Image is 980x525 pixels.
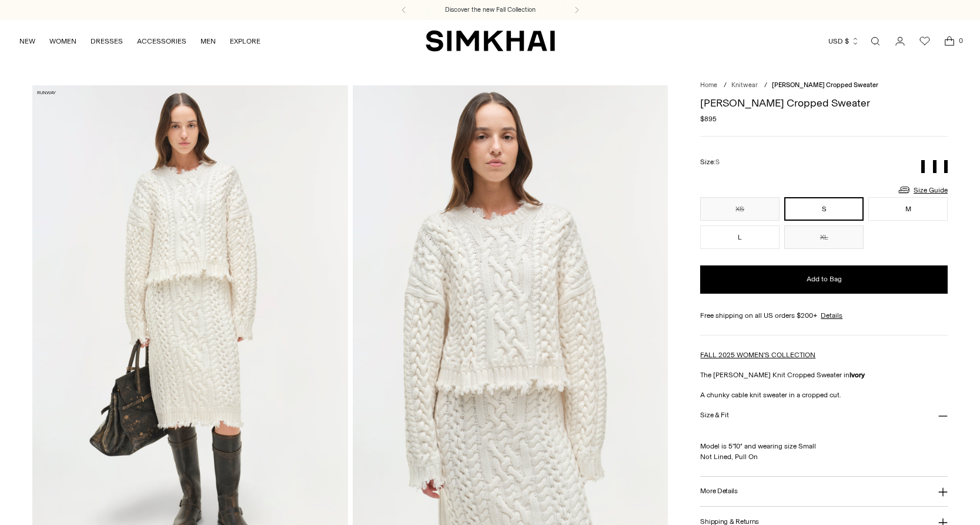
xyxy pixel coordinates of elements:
[700,477,948,507] button: More Details
[784,225,864,249] button: XL
[700,81,717,89] a: Home
[230,28,260,54] a: EXPLORE
[724,81,727,91] div: /
[19,28,35,54] a: NEW
[700,157,720,168] label: Size:
[700,370,948,380] p: The [PERSON_NAME] Knit Cropped Sweater in
[700,310,948,321] div: Free shipping on all US orders $200+
[700,197,780,221] button: XS
[700,430,948,462] p: Model is 5'10" and wearing size Small Not Lined, Pull On
[700,400,948,430] button: Size & Fit
[828,28,859,54] button: USD $
[700,487,737,495] h3: More Details
[49,28,76,54] a: WOMEN
[700,225,780,249] button: L
[864,29,887,53] a: Open search modal
[700,265,948,294] button: Add to Bag
[938,29,961,53] a: Open cart modal
[700,81,948,91] nav: breadcrumbs
[91,28,123,54] a: DRESSES
[426,29,555,52] a: SIMKHAI
[784,197,864,221] button: S
[955,35,966,46] span: 0
[700,114,717,124] span: $895
[445,5,536,15] a: Discover the new Fall Collection
[200,28,216,54] a: MEN
[913,29,936,53] a: Wishlist
[888,29,912,53] a: Go to the account page
[764,81,767,91] div: /
[868,197,948,221] button: M
[700,411,728,419] h3: Size & Fit
[807,274,842,284] span: Add to Bag
[731,81,758,89] a: Knitwear
[849,371,865,379] strong: Ivory
[700,98,948,108] h1: [PERSON_NAME] Cropped Sweater
[700,390,948,400] p: A chunky cable knit sweater in a cropped cut.
[897,182,948,197] a: Size Guide
[821,310,842,321] a: Details
[137,28,186,54] a: ACCESSORIES
[700,351,815,359] a: FALL 2025 WOMEN'S COLLECTION
[772,81,878,89] span: [PERSON_NAME] Cropped Sweater
[715,158,720,166] span: S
